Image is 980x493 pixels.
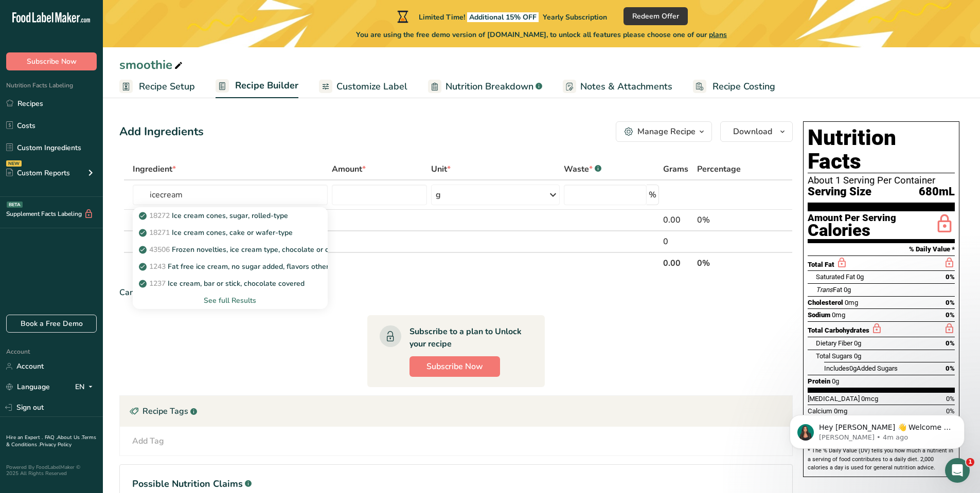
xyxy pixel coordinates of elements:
span: plans [709,30,727,40]
span: 18271 [149,228,170,238]
div: See full Results [133,292,328,309]
span: Redeem Offer [632,11,679,22]
span: Recipe Setup [139,80,195,94]
span: 680mL [919,186,955,198]
span: 0% [946,299,955,306]
a: 18271Ice cream cones, cake or wafer-type [133,224,328,241]
span: Cholesterol [808,299,843,306]
a: 1237Ice cream, bar or stick, chocolate covered [133,275,328,292]
a: Language [6,378,50,396]
th: 0% [695,252,762,273]
span: Subscribe Now [426,360,483,373]
span: Serving Size [808,186,871,198]
p: Frozen novelties, ice cream type, chocolate or caramel covered, with nuts [141,244,415,255]
span: Amount [332,163,366,175]
button: Subscribe Now [6,52,97,70]
span: Ingredient [133,163,176,175]
a: About Us . [57,434,82,441]
th: 0.00 [661,252,694,273]
span: Subscribe Now [27,56,77,67]
a: Recipe Setup [119,75,195,98]
span: 0g [854,352,861,360]
input: Add Ingredient [133,185,328,205]
iframe: Intercom notifications message [774,393,980,465]
a: FAQ . [45,434,57,441]
span: Total Fat [808,261,834,268]
div: Add Ingredients [119,123,204,140]
div: 0.00 [663,214,692,226]
div: 0% [697,214,760,226]
span: 0g [849,364,857,372]
h1: Nutrition Facts [808,126,955,173]
div: Waste [564,163,601,175]
span: 0% [946,273,955,281]
span: 1 [966,458,974,466]
div: Subscribe to a plan to Unlock your recipe [409,325,524,350]
div: Recipe Tags [120,396,792,427]
span: 0g [844,286,851,294]
span: 0mg [832,311,845,319]
a: Recipe Builder [216,74,298,99]
span: Nutrition Breakdown [446,80,533,94]
p: Ice cream, bar or stick, chocolate covered [141,278,305,289]
span: Recipe Costing [712,80,775,94]
span: Saturated Fat [816,273,855,281]
a: Nutrition Breakdown [428,75,542,98]
div: See full Results [141,295,319,306]
span: Grams [663,163,688,175]
a: Book a Free Demo [6,315,97,333]
span: 0g [832,377,839,385]
span: 1243 [149,262,166,271]
a: 1243Fat free ice cream, no sugar added, flavors other than chocolate [133,258,328,275]
div: Amount Per Serving [808,213,896,223]
span: 0% [946,339,955,347]
span: You are using the free demo version of [DOMAIN_NAME], to unlock all features please choose one of... [356,29,727,40]
span: Yearly Subscription [543,12,607,22]
div: Limited Time! [395,10,607,23]
span: Includes Added Sugars [824,364,898,372]
span: 0g [857,273,864,281]
div: 0 [663,235,692,248]
a: 18272Ice cream cones, sugar, rolled-type [133,207,328,224]
span: Percentage [697,163,741,175]
span: Unit [431,163,451,175]
a: Recipe Costing [693,75,775,98]
span: 43506 [149,245,170,254]
span: 0% [946,364,955,372]
span: Protein [808,377,830,385]
div: Powered By FoodLabelMaker © 2025 All Rights Reserved [6,464,97,477]
span: Download [733,125,772,138]
span: Total Sugars [816,352,852,360]
a: Terms & Conditions . [6,434,96,448]
div: About 1 Serving Per Container [808,175,955,186]
button: Redeem Offer [623,7,688,25]
iframe: Intercom live chat [945,458,970,483]
i: Trans [816,286,833,294]
a: Notes & Attachments [563,75,672,98]
span: Dietary Fiber [816,339,852,347]
p: Ice cream cones, sugar, rolled-type [141,210,288,221]
span: 0% [946,311,955,319]
h1: Possible Nutrition Claims [132,477,780,491]
div: Manage Recipe [637,125,696,138]
span: Fat [816,286,842,294]
div: g [436,189,441,201]
div: Custom Reports [6,168,70,178]
p: Ice cream cones, cake or wafer-type [141,227,293,238]
div: Add Tag [132,435,164,447]
span: 0g [854,339,861,347]
button: Manage Recipe [616,121,712,142]
span: 1237 [149,279,166,288]
div: EN [75,381,97,393]
span: 18272 [149,211,170,221]
a: 43506Frozen novelties, ice cream type, chocolate or caramel covered, with nuts [133,241,328,258]
div: Can't find your ingredient? [119,286,793,299]
span: Notes & Attachments [580,80,672,94]
div: BETA [7,202,23,208]
span: Total Carbohydrates [808,326,869,334]
button: Download [720,121,793,142]
button: Subscribe Now [409,356,500,377]
div: Calories [808,223,896,238]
